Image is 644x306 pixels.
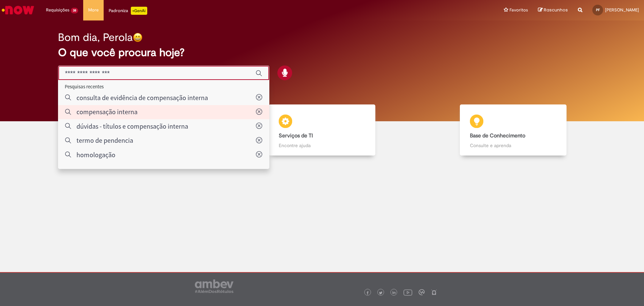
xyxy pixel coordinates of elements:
[404,288,412,297] img: logo_footer_youtube.png
[71,8,78,13] span: 38
[470,142,557,149] p: Consulte e aprenda
[1,3,35,17] img: ServiceNow
[379,291,382,295] img: logo_footer_twitter.png
[58,32,133,43] h2: Bom dia, Perola
[392,291,396,295] img: logo_footer_linkedin.png
[131,7,147,15] p: +GenAi
[544,7,568,13] span: Rascunhos
[226,104,418,156] a: Serviços de TI Encontre ajuda
[419,289,425,295] img: logo_footer_workplace.png
[605,7,639,13] span: [PERSON_NAME]
[509,7,528,13] span: Favoritos
[366,291,369,295] img: logo_footer_facebook.png
[431,289,437,295] img: logo_footer_naosei.png
[470,132,525,139] b: Base de Conhecimento
[133,33,143,42] img: happy-face.png
[596,8,600,12] span: PF
[35,104,226,156] a: Catálogo de Ofertas Abra uma solicitação
[195,279,233,293] img: logo_footer_ambev_rotulo_gray.png
[46,7,69,13] span: Requisições
[279,132,313,139] b: Serviços de TI
[88,7,99,13] span: More
[279,142,366,149] p: Encontre ajuda
[538,7,568,13] a: Rascunhos
[109,7,147,15] div: Padroniza
[418,104,609,156] a: Base de Conhecimento Consulte e aprenda
[58,47,586,58] h2: O que você procura hoje?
